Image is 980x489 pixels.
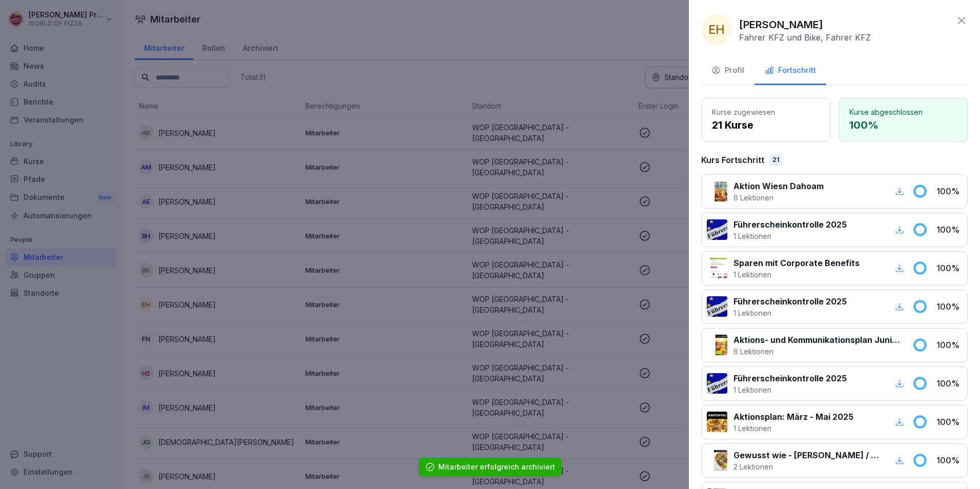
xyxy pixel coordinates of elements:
[733,411,853,423] p: Aktionsplan: März - Mai 2025
[739,17,823,32] p: [PERSON_NAME]
[701,57,754,85] button: Profil
[733,334,900,346] p: Aktions- und Kommunikationsplan Juni bis August
[733,346,900,357] p: 6 Lektionen
[936,185,962,197] p: 100 %
[769,154,782,166] div: 21
[936,223,962,236] p: 100 %
[765,65,816,76] div: Fortschritt
[936,454,962,466] p: 100 %
[711,65,744,76] div: Profil
[936,262,962,274] p: 100 %
[849,107,957,117] p: Kurse abgeschlossen
[733,180,824,192] p: Aktion Wiesn Dahoam
[936,339,962,351] p: 100 %
[733,257,860,269] p: Sparen mit Corporate Benefits
[936,416,962,428] p: 100 %
[733,449,881,461] p: Gewusst wie - [PERSON_NAME] / Menü
[936,300,962,313] p: 100 %
[712,117,820,133] p: 21 Kurse
[754,57,826,85] button: Fortschritt
[733,384,847,395] p: 1 Lektionen
[733,372,847,384] p: Führerscheinkontrolle 2025
[936,377,962,390] p: 100 %
[712,107,820,117] p: Kurse zugewiesen
[733,295,847,308] p: Führerscheinkontrolle 2025
[733,192,824,203] p: 6 Lektionen
[701,14,732,45] div: EH
[733,218,847,231] p: Führerscheinkontrolle 2025
[733,423,853,434] p: 1 Lektionen
[733,308,847,318] p: 1 Lektionen
[733,231,847,241] p: 1 Lektionen
[849,117,957,133] p: 100 %
[739,32,871,43] p: Fahrer KFZ und Bike, Fahrer KFZ
[733,461,881,472] p: 2 Lektionen
[701,154,764,166] p: Kurs Fortschritt
[733,269,860,280] p: 1 Lektionen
